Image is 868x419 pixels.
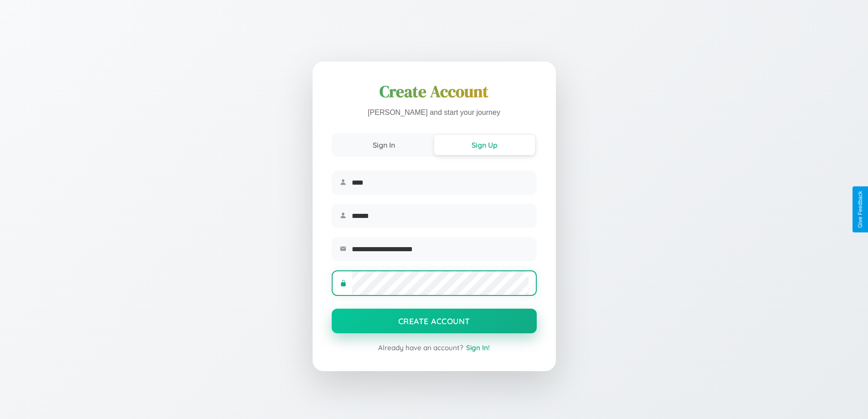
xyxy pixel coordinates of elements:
[434,135,535,155] button: Sign Up
[332,343,537,352] div: Already have an account?
[332,106,537,119] p: [PERSON_NAME] and start your journey
[466,343,490,352] span: Sign In!
[334,135,434,155] button: Sign In
[857,191,863,228] div: Give Feedback
[332,81,537,103] h1: Create Account
[332,309,537,333] button: Create Account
